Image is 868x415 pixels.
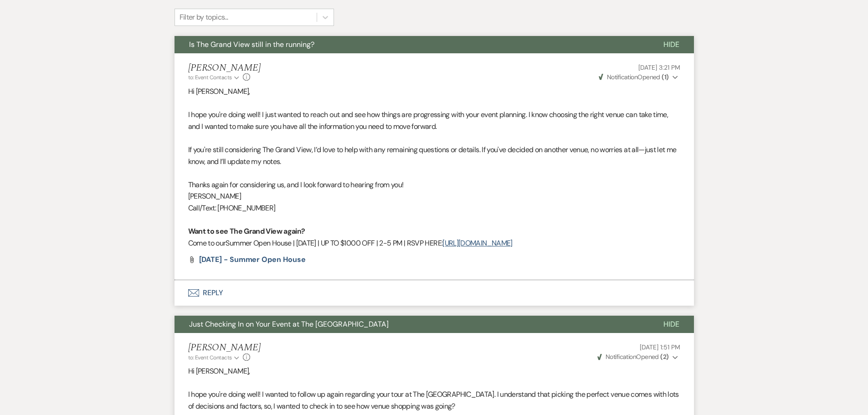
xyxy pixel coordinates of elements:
strong: ( 2 ) [660,353,668,361]
span: to: Event Contacts [188,354,232,361]
p: I hope you're doing well! I just wanted to reach out and see how things are progressing with your... [188,109,680,132]
span: [DATE] 3:21 PM [638,63,680,72]
span: [DATE] 1:51 PM [640,343,680,351]
button: Hide [649,316,694,333]
p: [PERSON_NAME] [188,190,680,202]
h5: [PERSON_NAME] [188,342,261,354]
p: If you're still considering The Grand View, I’d love to help with any remaining questions or deta... [188,144,680,167]
button: Reply [175,280,694,306]
button: Hide [649,36,694,53]
strong: ( 1 ) [662,73,668,81]
strong: Want to see The Grand View again? [188,226,305,236]
p: I hope you're doing well! I wanted to follow up again regarding your tour at The [GEOGRAPHIC_DATA... [188,389,680,412]
a: [URL][DOMAIN_NAME] [442,238,512,248]
p: Thanks again for considering us, and I look forward to hearing from you! [188,179,680,191]
span: Summer Open House | [DATE] | UP TO $1000 OFF | 2-5 PM | RSVP HERE: [226,238,442,248]
span: [DATE] - Summer Open House [199,255,306,264]
p: Hi [PERSON_NAME], [188,365,680,377]
a: [DATE] - Summer Open House [199,256,306,263]
span: Is The Grand View still in the running? [189,40,314,49]
button: to: Event Contacts [188,354,241,362]
span: Come to our [188,238,226,248]
span: Hide [663,319,679,329]
h5: [PERSON_NAME] [188,62,261,74]
button: NotificationOpened (1) [597,72,680,82]
button: NotificationOpened (2) [596,352,680,362]
span: Opened [599,73,669,81]
button: Just Checking In on Your Event at The [GEOGRAPHIC_DATA] [175,316,649,333]
div: Filter by topics... [180,12,228,23]
p: Hi [PERSON_NAME], [188,86,680,97]
span: Notification [606,353,636,361]
span: Hide [663,40,679,49]
p: Call/Text: [PHONE_NUMBER] [188,202,680,214]
span: to: Event Contacts [188,74,232,81]
span: Notification [607,73,637,81]
span: Opened [597,353,669,361]
button: Is The Grand View still in the running? [175,36,649,53]
button: to: Event Contacts [188,73,241,82]
span: Just Checking In on Your Event at The [GEOGRAPHIC_DATA] [189,319,389,329]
